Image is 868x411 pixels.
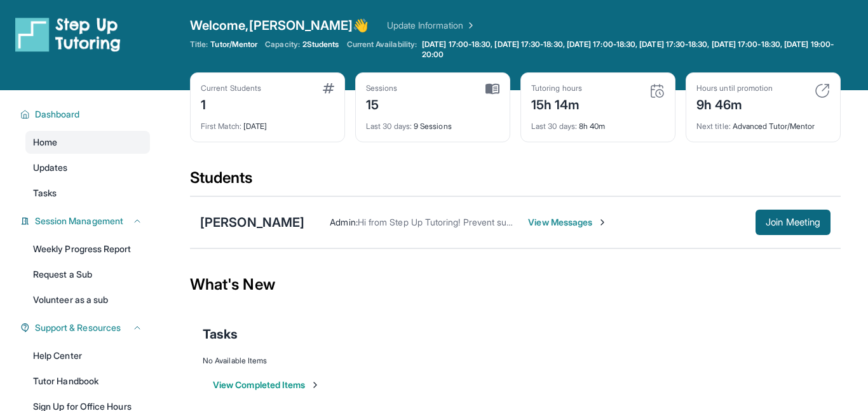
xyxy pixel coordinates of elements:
[387,19,476,32] a: Update Information
[203,356,828,366] div: No Available Items
[756,210,831,235] button: Join Meeting
[25,263,150,286] a: Request a Sub
[33,136,57,149] span: Home
[33,187,57,199] span: Tasks
[30,215,142,227] button: Session Management
[347,39,417,60] span: Current Availability:
[213,379,320,391] button: View Completed Items
[463,19,476,32] img: Chevron Right
[696,93,773,114] div: 9h 46m
[201,93,261,114] div: 1
[766,219,820,226] span: Join Meeting
[649,83,665,98] img: card
[190,257,841,313] div: What's New
[33,161,68,174] span: Updates
[35,108,80,121] span: Dashboard
[302,39,339,50] span: 2 Students
[696,114,830,131] div: Advanced Tutor/Mentor
[330,217,357,227] span: Admin :
[528,216,607,229] span: View Messages
[815,83,830,98] img: card
[597,217,607,227] img: Chevron-Right
[366,121,412,131] span: Last 30 days :
[366,93,398,114] div: 15
[201,121,241,131] span: First Match :
[531,114,665,131] div: 8h 40m
[35,215,123,227] span: Session Management
[201,114,334,131] div: [DATE]
[25,370,150,393] a: Tutor Handbook
[15,17,121,52] img: logo
[366,83,398,93] div: Sessions
[201,83,261,93] div: Current Students
[422,39,838,60] span: [DATE] 17:00-18:30, [DATE] 17:30-18:30, [DATE] 17:00-18:30, [DATE] 17:30-18:30, [DATE] 17:00-18:3...
[696,83,773,93] div: Hours until promotion
[25,238,150,260] a: Weekly Progress Report
[200,213,304,231] div: [PERSON_NAME]
[25,344,150,367] a: Help Center
[366,114,499,131] div: 9 Sessions
[25,131,150,154] a: Home
[25,182,150,205] a: Tasks
[190,39,208,50] span: Title:
[419,39,841,60] a: [DATE] 17:00-18:30, [DATE] 17:30-18:30, [DATE] 17:00-18:30, [DATE] 17:30-18:30, [DATE] 17:00-18:3...
[323,83,334,93] img: card
[30,108,142,121] button: Dashboard
[25,288,150,311] a: Volunteer as a sub
[190,17,369,34] span: Welcome, [PERSON_NAME] 👋
[696,121,731,131] span: Next title :
[35,321,121,334] span: Support & Resources
[531,93,582,114] div: 15h 14m
[210,39,257,50] span: Tutor/Mentor
[531,121,577,131] span: Last 30 days :
[203,325,238,343] span: Tasks
[25,156,150,179] a: Updates
[531,83,582,93] div: Tutoring hours
[30,321,142,334] button: Support & Resources
[190,168,841,196] div: Students
[485,83,499,95] img: card
[265,39,300,50] span: Capacity:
